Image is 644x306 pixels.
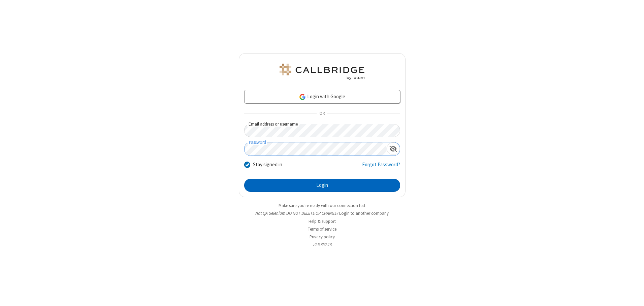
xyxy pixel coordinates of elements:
li: Not QA Selenium DO NOT DELETE OR CHANGE? [239,210,406,216]
a: Help & support [309,218,336,224]
a: Privacy policy [310,234,335,240]
div: Show password [387,142,400,155]
img: QA Selenium DO NOT DELETE OR CHANGE [278,64,366,80]
img: google-icon.png [299,93,306,101]
span: OR [317,109,327,118]
input: Email address or username [244,124,400,137]
a: Make sure you're ready with our connection test [279,203,365,208]
input: Password [245,142,387,156]
a: Forgot Password? [362,161,400,174]
a: Terms of service [308,226,336,232]
label: Stay signed in [253,161,282,169]
button: Login [244,179,400,192]
a: Login with Google [244,90,400,103]
button: Login to another company [339,210,389,216]
li: v2.6.352.13 [239,241,406,248]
